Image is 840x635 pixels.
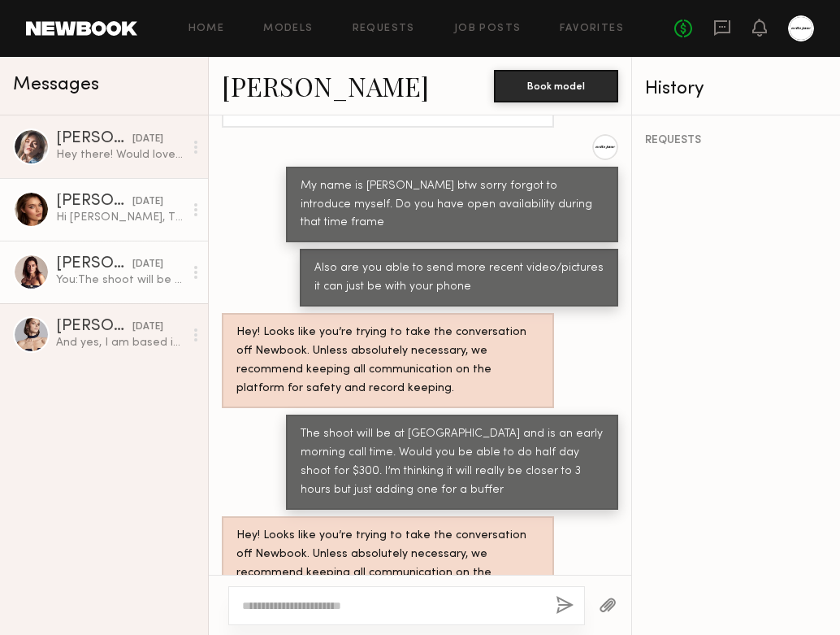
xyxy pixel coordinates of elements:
[236,324,539,398] div: Hey! Looks like you’re trying to take the conversation off Newbook. Unless absolutely necessary, ...
[314,259,604,297] div: Also are you able to send more recent video/pictures it can just be with your phone
[56,210,184,225] div: Hi [PERSON_NAME], Thank you so much for reaching out to me! I’d love to work with you and help sh...
[13,76,99,94] span: Messages
[301,425,604,500] div: The shoot will be at [GEOGRAPHIC_DATA] and is an early morning call time. Would you be able to do...
[263,24,313,34] a: Models
[645,135,827,146] div: REQUESTS
[56,272,184,288] div: You: The shoot will be at [GEOGRAPHIC_DATA] and is an early morning call time. Would you be able ...
[494,78,618,92] a: Book model
[132,132,163,147] div: [DATE]
[560,24,624,34] a: Favorites
[454,24,522,34] a: Job Posts
[645,80,827,98] div: History
[188,24,225,34] a: Home
[56,147,184,163] div: Hey there! Would love to be considered ❤️ I am free [DATE]-[DATE] and then again [DATE]-[DATE]. I...
[301,177,604,233] div: My name is [PERSON_NAME] btw sorry forgot to introduce myself. Do you have open availability duri...
[56,131,132,147] div: [PERSON_NAME]
[56,256,132,272] div: [PERSON_NAME]
[494,70,618,102] button: Book model
[56,319,132,335] div: [PERSON_NAME]
[236,527,539,602] div: Hey! Looks like you’re trying to take the conversation off Newbook. Unless absolutely necessary, ...
[222,68,429,103] a: [PERSON_NAME]
[132,194,163,210] div: [DATE]
[132,320,163,335] div: [DATE]
[132,257,163,272] div: [DATE]
[56,335,184,350] div: And yes, I am based in LA
[56,194,132,210] div: [PERSON_NAME]
[353,24,415,34] a: Requests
